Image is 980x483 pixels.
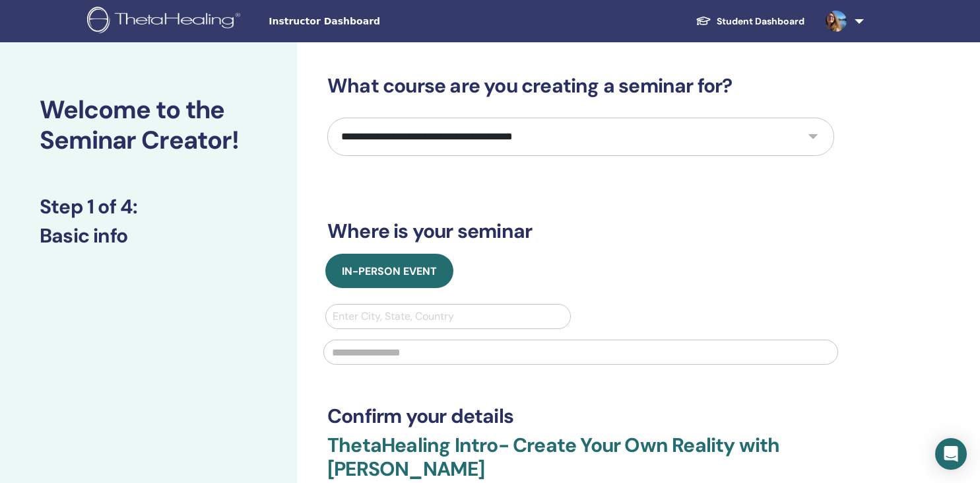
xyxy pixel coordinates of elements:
img: default.jpg [826,11,847,32]
h3: Basic info [40,224,257,248]
img: logo.png [87,7,245,36]
a: Student Dashboard [685,9,815,34]
img: graduation-cap-white.svg [696,15,711,26]
div: Open Intercom Messenger [935,438,967,470]
button: In-Person Event [325,254,453,288]
h3: Confirm your details [327,404,834,428]
span: Instructor Dashboard [269,15,467,28]
h3: Step 1 of 4 : [40,195,257,219]
h3: Where is your seminar [327,219,834,243]
span: In-Person Event [342,264,437,278]
h3: What course are you creating a seminar for? [327,74,834,98]
h2: Welcome to the Seminar Creator! [40,95,257,155]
